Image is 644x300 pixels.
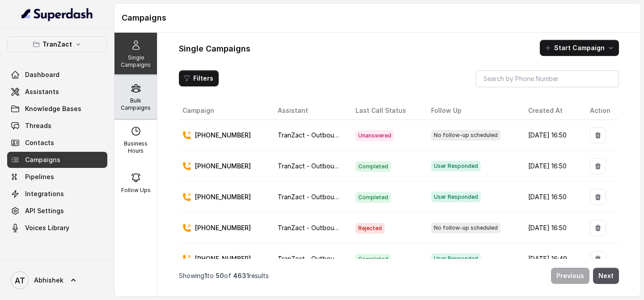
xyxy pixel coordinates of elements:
td: [DATE] 16:49 [521,244,583,274]
span: Knowledge Bases [25,104,81,113]
a: Voices Library [7,220,107,236]
a: Knowledge Bases [7,101,107,117]
span: Rejected [356,223,385,234]
span: Threads [25,121,51,130]
span: Abhishek [34,276,64,285]
th: Follow Up [424,102,521,120]
td: [DATE] 16:50 [521,151,583,182]
p: [PHONE_NUMBER] [195,162,251,171]
button: TranZact [7,36,107,52]
p: Business Hours [118,140,153,154]
span: Assistants [25,87,59,96]
td: [DATE] 16:50 [521,182,583,213]
td: [DATE] 16:50 [521,213,583,244]
a: API Settings [7,203,107,219]
nav: Pagination [179,262,619,289]
h1: Campaigns [122,11,633,25]
a: Pipelines [7,169,107,185]
button: Start Campaign [540,40,619,56]
span: User Responded [431,192,481,202]
p: TranZact [42,39,72,50]
p: [PHONE_NUMBER] [195,131,251,140]
span: 1 [204,272,207,279]
span: Unanswered [356,130,394,141]
span: TranZact - Outbound Call Assistant [278,255,384,262]
span: Campaigns [25,155,60,164]
a: Threads [7,118,107,134]
p: Showing to of results [179,271,269,280]
th: Campaign [179,102,271,120]
text: AT [15,276,25,285]
p: [PHONE_NUMBER] [195,254,251,263]
button: Previous [551,268,589,284]
span: Dashboard [25,70,59,79]
td: [DATE] 16:50 [521,120,583,151]
p: Bulk Campaigns [118,97,153,111]
th: Assistant [271,102,348,120]
span: Completed [356,192,391,203]
span: No follow-up scheduled [431,130,500,141]
p: [PHONE_NUMBER] [195,193,251,201]
a: Campaigns [7,152,107,168]
span: 4631 [233,272,249,279]
span: Contacts [25,138,54,147]
button: Next [593,268,619,284]
input: Search by Phone Number [476,70,619,87]
a: Abhishek [7,268,107,293]
a: Contacts [7,135,107,151]
span: No follow-up scheduled [431,223,500,233]
p: Follow Ups [121,187,151,194]
a: Assistants [7,84,107,100]
th: Last Call Status [348,102,424,120]
p: [PHONE_NUMBER] [195,223,251,232]
span: TranZact - Outbound Call Assistant [278,193,384,201]
p: Single Campaigns [118,54,153,69]
a: Integrations [7,186,107,202]
th: Created At [521,102,583,120]
span: TranZact - Outbound Call Assistant [278,131,384,139]
span: API Settings [25,206,64,215]
span: 50 [216,272,224,279]
span: Completed [356,161,391,172]
img: light.svg [21,7,93,21]
span: Completed [356,254,391,265]
th: Action [583,102,619,120]
span: User Responded [431,253,481,264]
span: TranZact - Outbound Call Assistant [278,224,384,231]
span: Voices Library [25,223,69,232]
a: Dashboard [7,67,107,83]
span: TranZact - Outbound Call Assistant [278,162,384,170]
span: Integrations [25,189,64,198]
span: Pipelines [25,172,54,181]
h1: Single Campaigns [179,42,250,56]
button: Filters [179,70,219,86]
span: User Responded [431,161,481,171]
